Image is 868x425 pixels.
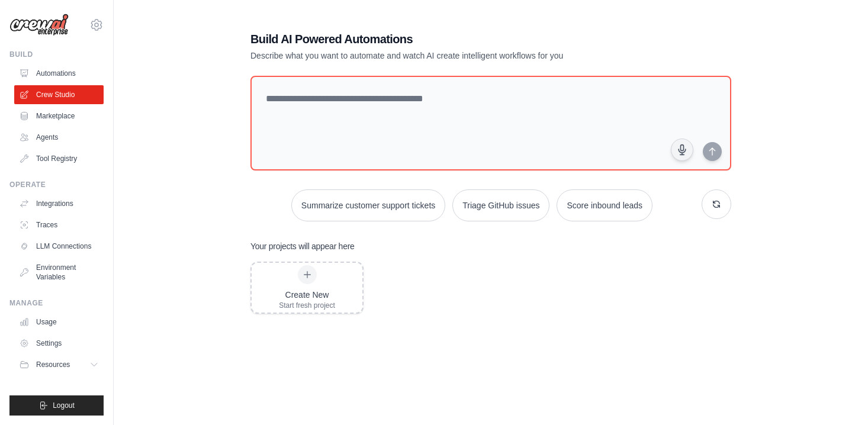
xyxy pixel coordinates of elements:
button: Click to speak your automation idea [671,139,693,161]
div: Build [9,50,104,59]
div: Operate [9,180,104,189]
h3: Your projects will appear here [250,240,355,252]
a: Crew Studio [14,85,104,104]
button: Triage GitHub issues [452,189,549,221]
a: Integrations [14,194,104,213]
div: Manage [9,298,104,308]
h1: Build AI Powered Automations [250,31,648,47]
button: Logout [9,395,104,416]
a: Agents [14,128,104,147]
a: Traces [14,215,104,234]
a: LLM Connections [14,237,104,256]
img: Logo [9,14,69,36]
button: Resources [14,355,104,374]
a: Automations [14,64,104,83]
a: Marketplace [14,107,104,125]
div: Start fresh project [279,301,335,310]
a: Settings [14,334,104,353]
a: Tool Registry [14,149,104,168]
a: Usage [14,313,104,331]
button: Get new suggestions [702,189,731,219]
button: Score inbound leads [557,189,652,221]
span: Logout [53,401,75,410]
span: Resources [36,360,70,369]
div: Create New [279,289,335,301]
a: Environment Variables [14,258,104,286]
button: Summarize customer support tickets [291,189,445,221]
p: Describe what you want to automate and watch AI create intelligent workflows for you [250,50,648,62]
